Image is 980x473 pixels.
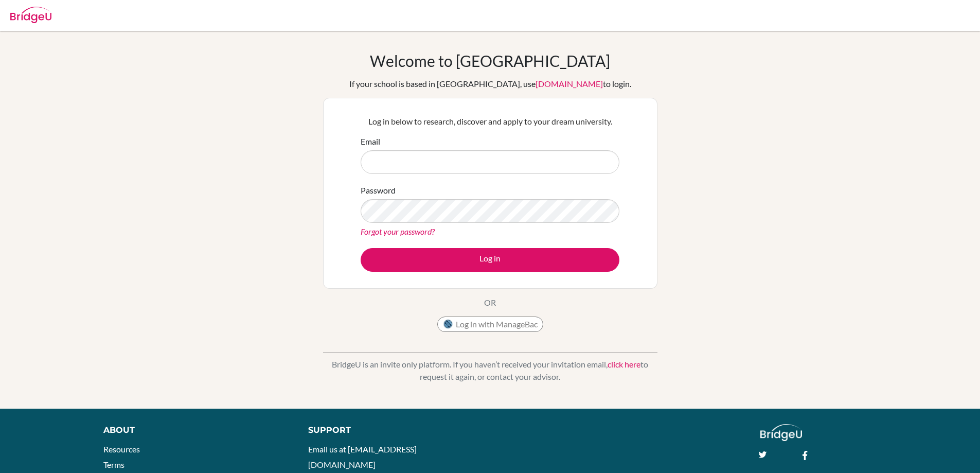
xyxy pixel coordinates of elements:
label: Password [361,184,396,197]
label: Email [361,135,380,148]
a: [DOMAIN_NAME] [536,79,603,89]
p: BridgeU is an invite only platform. If you haven’t received your invitation email, to request it ... [323,358,657,383]
p: Log in below to research, discover and apply to your dream university. [361,115,619,128]
div: If your school is based in [GEOGRAPHIC_DATA], use to login. [349,78,631,90]
button: Log in with ManageBac [437,317,543,332]
a: Email us at [EMAIL_ADDRESS][DOMAIN_NAME] [308,444,417,469]
a: Resources [103,444,140,454]
h1: Welcome to [GEOGRAPHIC_DATA] [370,51,610,70]
p: OR [484,296,496,309]
button: Log in [361,248,619,272]
img: logo_white@2x-f4f0deed5e89b7ecb1c2cc34c3e3d731f90f0f143d5ea2071677605dd97b5244.png [760,424,802,441]
div: Support [308,424,478,436]
img: Bridge-U [10,7,51,23]
a: Terms [103,460,124,469]
a: Forgot your password? [361,226,435,236]
div: About [103,424,285,436]
a: click here [608,359,640,369]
